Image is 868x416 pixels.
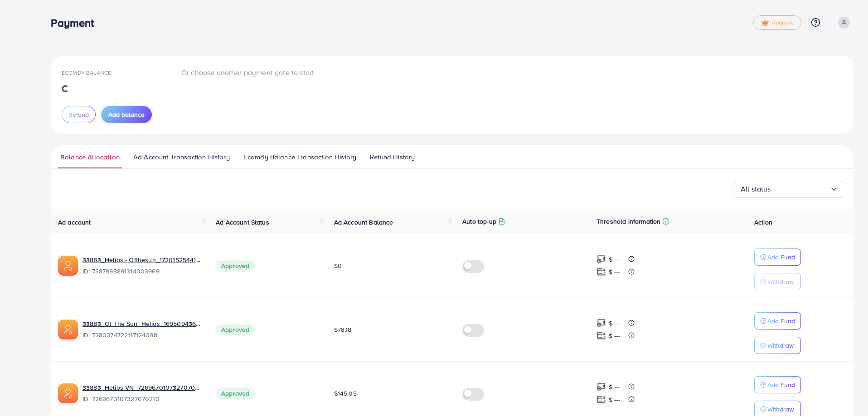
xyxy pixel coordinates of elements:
[462,216,496,227] p: Auto top-up
[58,218,91,227] span: Ad account
[216,387,255,399] span: Approved
[767,404,794,415] p: Withdraw
[596,254,606,264] img: top-up amount
[334,218,393,227] span: Ad Account Balance
[771,182,829,196] input: Search for option
[82,383,201,404] div: <span class='underline'>33883_Helios VN_7269670107327070210</span></br>7269670107327070210
[767,340,794,351] p: Withdraw
[334,389,357,398] span: $145.05
[82,330,201,339] span: ID: 7280374722117124098
[101,106,152,123] button: Add balance
[82,319,201,328] a: 33883_Of The Sun_Helios_1695094360912
[181,67,314,78] p: Or choose another payment gate to start
[767,252,795,263] p: Add Fund
[133,152,230,162] span: Ad Account Transaction History
[753,15,801,30] a: tickUpgrade
[754,312,801,330] button: Add Fund
[82,255,201,276] div: <span class='underline'>33883_Helios - Ofthesun_1720152544119</span></br>7387998891314003969
[82,267,201,276] span: ID: 7387998891314003969
[767,276,794,287] p: Withdraw
[761,20,769,26] img: tick
[596,267,606,277] img: top-up amount
[596,331,606,340] img: top-up amount
[754,376,801,393] button: Add Fund
[82,383,201,392] a: 33883_Helios VN_7269670107327070210
[60,152,120,162] span: Balance Allocation
[62,106,96,123] button: Refund
[596,318,606,328] img: top-up amount
[733,180,846,198] div: Search for option
[108,110,145,119] span: Add balance
[596,216,660,227] p: Threshold information
[82,319,201,340] div: <span class='underline'>33883_Of The Sun_Helios_1695094360912</span></br>7280374722117124098
[609,394,620,405] p: $ ---
[68,110,89,119] span: Refund
[82,255,201,264] a: 33883_Helios - Ofthesun_1720152544119
[216,260,255,272] span: Approved
[334,261,342,270] span: $0
[58,256,78,276] img: ic-ads-acc.e4c84228.svg
[51,16,101,29] h3: Payment
[596,382,606,392] img: top-up amount
[370,152,415,162] span: Refund History
[216,218,269,227] span: Ad Account Status
[58,383,78,403] img: ic-ads-acc.e4c84228.svg
[609,267,620,277] p: $ ---
[754,249,801,266] button: Add Fund
[767,316,795,326] p: Add Fund
[58,320,78,339] img: ic-ads-acc.e4c84228.svg
[334,325,352,334] span: $78.18
[609,254,620,265] p: $ ---
[596,395,606,404] img: top-up amount
[216,324,255,335] span: Approved
[754,337,801,354] button: Withdraw
[754,218,772,227] span: Action
[767,379,795,390] p: Add Fund
[761,19,794,26] span: Upgrade
[62,69,111,77] span: Ecomdy Balance
[609,330,620,341] p: $ ---
[609,318,620,329] p: $ ---
[754,273,801,290] button: Withdraw
[82,394,201,403] span: ID: 7269670107327070210
[243,152,356,162] span: Ecomdy Balance Transaction History
[741,182,771,196] span: All status
[609,382,620,392] p: $ ---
